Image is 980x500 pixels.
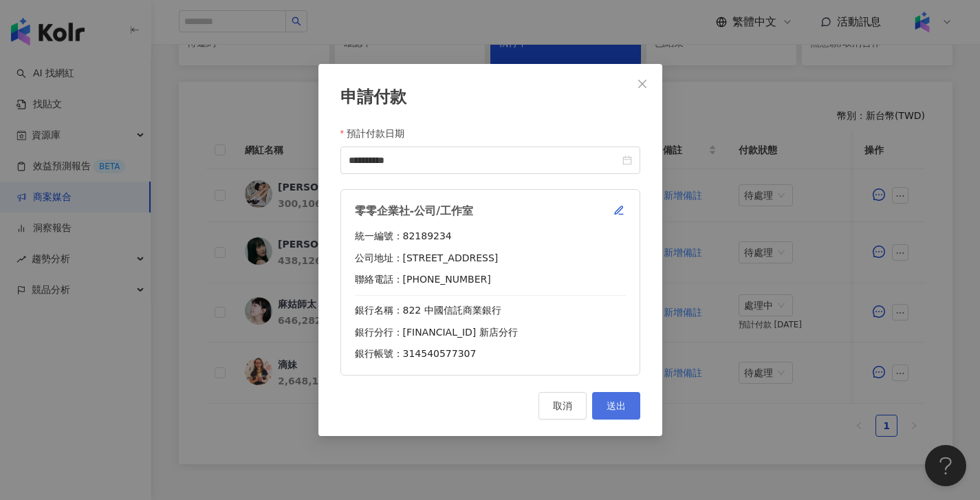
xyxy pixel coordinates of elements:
[340,86,640,109] div: 申請付款
[355,304,626,318] div: 銀行名稱：822 中國信託商業銀行
[607,400,626,411] span: 送出
[553,400,572,411] span: 取消
[355,252,626,265] div: 公司地址：[STREET_ADDRESS]
[355,230,626,243] div: 統一編號：82189234
[355,347,626,361] div: 銀行帳號：314540577307
[340,126,415,141] label: 預計付款日期
[349,153,620,168] input: 預計付款日期
[637,78,648,89] span: close
[629,70,656,98] button: Close
[592,392,640,420] button: 送出
[355,326,626,340] div: 銀行分行：[FINANCIAL_ID] 新店分行
[355,204,598,219] div: 零零企業社-公司/工作室
[538,392,587,420] button: 取消
[355,273,626,287] div: 聯絡電話：[PHONE_NUMBER]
